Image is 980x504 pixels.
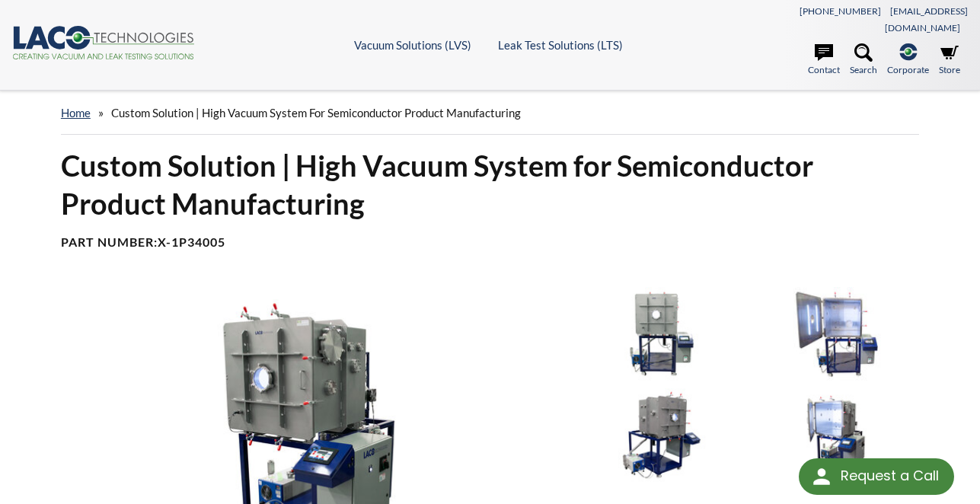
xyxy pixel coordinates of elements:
[809,464,834,489] img: round button
[850,43,877,77] a: Search
[800,5,881,17] a: [PHONE_NUMBER]
[939,43,960,77] a: Store
[61,91,919,135] div: »
[578,287,745,381] img: Custom Thermal Vacuum System - X-1P34005
[753,287,921,381] img: Custom Thermal Vacuum System - X-1P34005
[578,388,745,482] img: Custom Thermal Vacuum System - X-1P34005
[111,106,521,120] span: Custom Solution | High Vacuum System for Semiconductor Product Manufacturing
[887,62,929,77] span: Corporate
[841,458,939,493] div: Request a Call
[753,388,921,482] img: Custom Thermal Vacuum System - X-1P34005
[799,458,954,495] div: Request a Call
[61,147,919,222] h1: Custom Solution | High Vacuum System for Semiconductor Product Manufacturing
[158,234,225,249] b: X-1P34005
[61,234,919,250] h4: Part Number:
[498,38,623,52] a: Leak Test Solutions (LTS)
[885,5,968,33] a: [EMAIL_ADDRESS][DOMAIN_NAME]
[61,106,91,120] a: home
[808,43,840,77] a: Contact
[354,38,471,52] a: Vacuum Solutions (LVS)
